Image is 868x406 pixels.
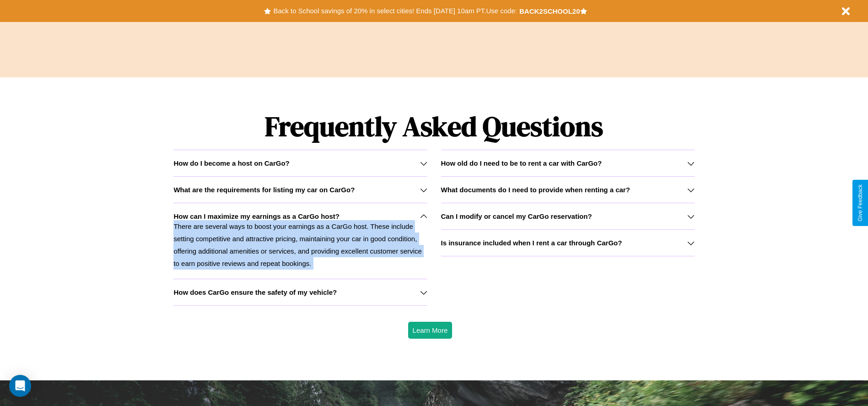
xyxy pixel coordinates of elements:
[173,186,355,194] h3: What are the requirements for listing my car on CarGo?
[441,186,630,194] h3: What documents do I need to provide when renting a car?
[9,375,31,397] div: Open Intercom Messenger
[441,212,592,220] h3: Can I modify or cancel my CarGo reservation?
[857,184,863,222] div: Give Feedback
[408,322,453,339] button: Learn More
[441,159,602,167] h3: How old do I need to be to rent a car with CarGo?
[173,220,427,270] p: There are several ways to boost your earnings as a CarGo host. These include setting competitive ...
[173,159,289,167] h3: How do I become a host on CarGo?
[173,288,337,296] h3: How does CarGo ensure the safety of my vehicle?
[441,239,622,247] h3: Is insurance included when I rent a car through CarGo?
[173,212,340,220] h3: How can I maximize my earnings as a CarGo host?
[519,7,580,15] b: BACK2SCHOOL20
[173,103,694,150] h1: Frequently Asked Questions
[271,5,519,17] button: Back to School savings of 20% in select cities! Ends [DATE] 10am PT.Use code:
